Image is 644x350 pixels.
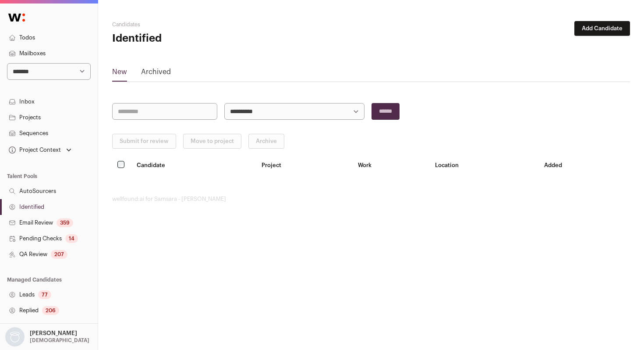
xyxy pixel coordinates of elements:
a: Archived [141,67,171,81]
button: Open dropdown [4,327,91,346]
div: 359 [57,218,73,227]
div: 206 [42,306,59,315]
div: Project Context [7,146,61,154]
a: New [112,67,127,81]
div: 77 [38,290,51,299]
h2: Candidates [112,21,285,28]
p: [PERSON_NAME] [30,330,77,337]
div: 14 [65,234,78,243]
th: Project [256,156,353,175]
th: Work [353,156,430,175]
h1: Identified [112,32,285,46]
button: Open dropdown [7,144,73,156]
th: Location [430,156,539,175]
img: Wellfound [4,9,30,26]
button: Add Candidate [574,21,630,36]
div: 207 [51,250,67,259]
p: [DEMOGRAPHIC_DATA] [30,337,89,344]
th: Candidate [131,156,256,175]
th: Added [539,156,630,175]
footer: wellfound:ai for Samsara - [PERSON_NAME] [112,196,630,203]
img: nopic.png [5,327,25,346]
